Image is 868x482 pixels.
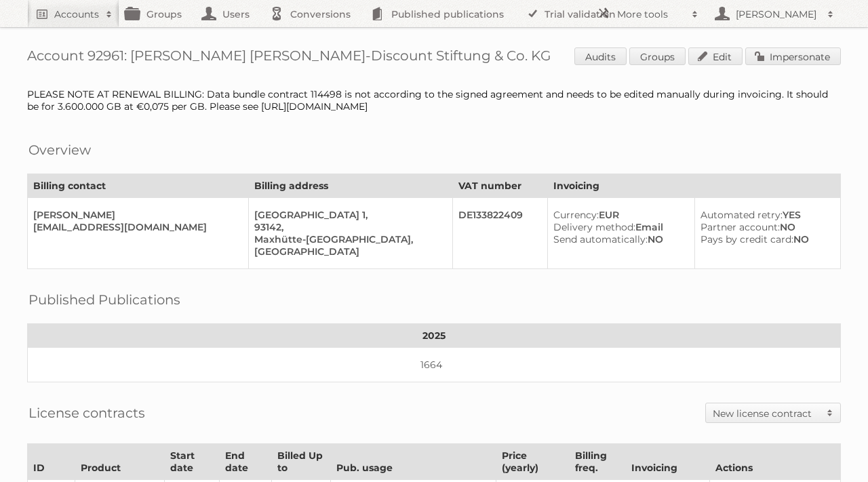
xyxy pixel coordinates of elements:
[701,221,829,233] div: NO
[553,209,599,221] span: Currency:
[553,233,684,245] div: NO
[28,348,841,382] td: 1664
[254,221,441,233] div: 93142,
[219,444,272,480] th: End date
[28,289,180,310] h2: Published Publications
[330,444,496,480] th: Pub. usage
[28,444,75,480] th: ID
[688,47,743,65] a: Edit
[732,7,821,21] h2: [PERSON_NAME]
[629,47,686,65] a: Groups
[453,174,547,198] th: VAT number
[254,245,441,258] div: [GEOGRAPHIC_DATA]
[701,233,829,245] div: NO
[713,407,820,420] h2: New license contract
[254,233,441,245] div: Maxhütte-[GEOGRAPHIC_DATA],
[27,88,841,113] div: PLEASE NOTE AT RENEWAL BILLING: Data bundle contract 114498 is not according to the signed agreem...
[272,444,330,480] th: Billed Up to
[28,174,249,198] th: Billing contact
[745,47,841,65] a: Impersonate
[625,444,709,480] th: Invoicing
[453,198,547,269] td: DE133822409
[164,444,219,480] th: Start date
[28,140,91,160] h2: Overview
[27,47,841,68] h1: Account 92961: [PERSON_NAME] [PERSON_NAME]-Discount Stiftung & Co. KG
[569,444,625,480] th: Billing freq.
[710,444,841,480] th: Actions
[617,7,685,21] h2: More tools
[701,209,829,221] div: YES
[249,174,453,198] th: Billing address
[254,209,441,221] div: [GEOGRAPHIC_DATA] 1,
[75,444,165,480] th: Product
[33,221,237,233] div: [EMAIL_ADDRESS][DOMAIN_NAME]
[553,221,684,233] div: Email
[28,403,145,423] h2: License contracts
[54,7,99,21] h2: Accounts
[701,233,793,245] span: Pays by credit card:
[553,221,635,233] span: Delivery method:
[553,233,648,245] span: Send automatically:
[496,444,569,480] th: Price (yearly)
[701,209,783,221] span: Automated retry:
[701,221,780,233] span: Partner account:
[553,209,684,221] div: EUR
[33,209,237,221] div: [PERSON_NAME]
[820,403,840,422] span: Toggle
[706,403,840,422] a: New license contract
[574,47,627,65] a: Audits
[28,324,841,348] th: 2025
[547,174,840,198] th: Invoicing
